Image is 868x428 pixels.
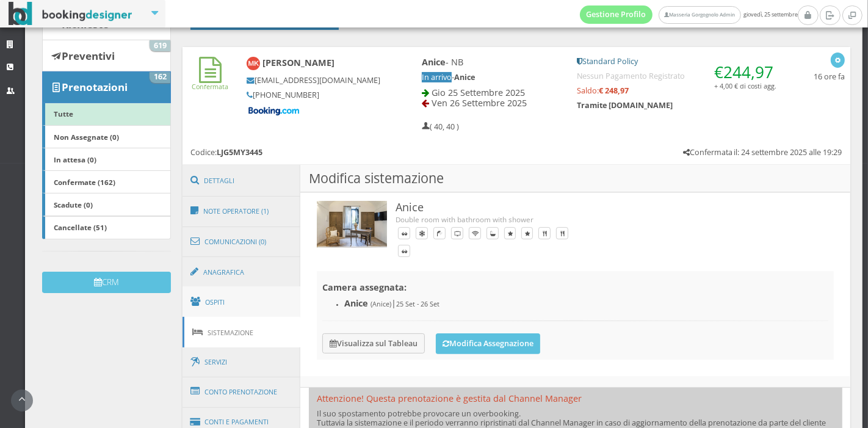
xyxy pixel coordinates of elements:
[183,195,301,227] a: Note Operatore (1)
[192,72,229,91] a: Confermata
[422,56,446,68] b: Anice
[577,86,778,95] h5: Saldo:
[344,297,368,309] b: Anice
[62,49,115,63] b: Preventivi
[183,286,301,318] a: Ospiti
[659,6,740,24] a: Masseria Gorgognolo Admin
[150,40,170,51] span: 619
[42,40,171,71] a: Preventivi 619
[814,72,845,81] h5: 16 ore fa
[217,147,262,158] b: LJG5MY3445
[190,148,262,157] h5: Codice:
[322,281,407,293] b: Camera assegnata:
[344,298,828,308] h4: |
[422,57,561,67] h4: - NB
[714,61,773,83] span: €
[580,5,653,24] a: Gestione Profilo
[577,57,778,66] h5: Standard Policy
[42,170,171,194] a: Confermate (162)
[54,177,115,187] b: Confermate (162)
[42,193,171,216] a: Scadute (0)
[183,317,301,348] a: Sistemazione
[599,85,629,96] strong: € 248,97
[42,148,171,171] a: In attesa (0)
[317,201,387,248] img: c61cfc06592711ee9b0b027e0800ecac.jpg
[183,226,301,258] a: Comunicazioni (0)
[396,201,621,214] h3: Anice
[42,125,171,148] a: Non Assegnate (0)
[300,165,850,192] h3: Modifica sistemazione
[432,87,525,98] span: Gio 25 Settembre 2025
[42,103,171,126] a: Tutte
[183,347,301,378] a: Servizi
[683,148,842,157] h5: Confermata il: 24 settembre 2025 alle 19:29
[183,165,301,197] a: Dettagli
[54,222,107,232] b: Cancellate (51)
[396,299,439,308] small: 25 Set - 26 Set
[42,272,171,293] button: CRM
[396,214,621,225] div: Double room with bathroom with shower
[422,72,452,82] span: In arrivo
[247,57,261,71] img: Margarete Kunath
[317,409,834,427] h5: Il suo spostamento potrebbe provocare un overbooking. Tuttavia la sistemazione e il periodo verra...
[454,72,475,82] b: Anice
[580,5,798,24] span: giovedì, 25 settembre
[247,106,302,117] img: Booking-com-logo.png
[317,393,834,404] h4: Attenzione! Questa prenotazione è gestita dal Channel Manager
[54,109,73,118] b: Tutte
[422,73,561,82] h5: -
[322,333,425,354] button: Visualizza sul Tableau
[432,97,527,109] span: Ven 26 Settembre 2025
[54,200,93,209] b: Scadute (0)
[62,80,128,94] b: Prenotazioni
[422,122,459,131] h5: ( 40, 40 )
[183,376,301,408] a: Conto Prenotazione
[436,333,540,354] button: Modifica Assegnazione
[9,2,132,26] img: BookingDesigner.com
[150,72,170,83] span: 162
[577,100,673,111] b: Tramite [DOMAIN_NAME]
[577,71,778,81] h5: Nessun Pagamento Registrato
[714,81,776,90] small: + 4,00 € di costi agg.
[54,154,96,164] b: In attesa (0)
[723,61,773,83] span: 244,97
[247,76,381,85] h5: [EMAIL_ADDRESS][DOMAIN_NAME]
[42,71,171,103] a: Prenotazioni 162
[54,132,119,142] b: Non Assegnate (0)
[42,216,171,239] a: Cancellate (51)
[371,299,391,308] small: (Anice)
[262,57,335,68] b: [PERSON_NAME]
[247,90,381,100] h5: [PHONE_NUMBER]
[183,256,301,288] a: Anagrafica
